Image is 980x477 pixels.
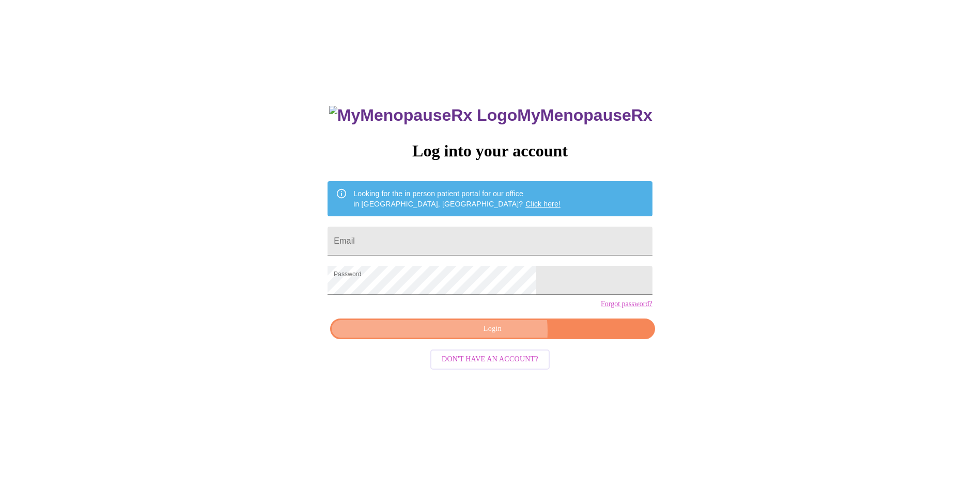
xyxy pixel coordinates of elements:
div: Looking for the in person patient portal for our office in [GEOGRAPHIC_DATA], [GEOGRAPHIC_DATA]? [353,184,561,213]
button: Login [330,319,655,340]
span: Login [342,323,643,336]
h3: MyMenopauseRx [329,106,652,125]
a: Click here! [525,200,561,208]
img: MyMenopauseRx Logo [329,106,517,125]
span: Don't have an account? [442,353,538,366]
button: Don't have an account? [430,349,550,370]
a: Forgot password? [601,300,652,308]
a: Don't have an account? [428,354,552,363]
h3: Log into your account [328,141,652,161]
